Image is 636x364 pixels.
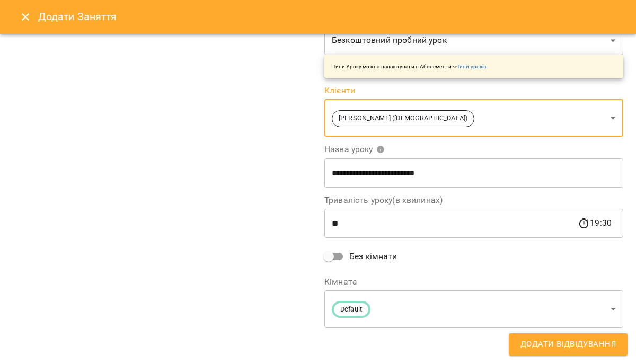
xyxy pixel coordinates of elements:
div: [PERSON_NAME] ([DEMOGRAPHIC_DATA]) [324,99,623,137]
svg: Вкажіть назву уроку або виберіть клієнтів [376,145,385,154]
button: Close [13,4,38,30]
div: Default [324,290,623,328]
span: [PERSON_NAME] ([DEMOGRAPHIC_DATA]) [332,113,474,123]
div: Безкоштовний пробний урок [324,26,623,56]
button: Додати Відвідування [509,333,628,356]
label: Кімната [324,278,623,286]
a: Типи уроків [457,64,487,69]
label: Клієнти [324,86,623,95]
p: Типи Уроку можна налаштувати в Абонементи -> [333,63,487,70]
label: Тривалість уроку(в хвилинах) [324,196,623,205]
h6: Додати Заняття [38,8,623,25]
span: Назва уроку [324,145,385,154]
span: Default [334,305,368,315]
span: Без кімнати [349,250,397,263]
span: Додати Відвідування [520,338,616,351]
